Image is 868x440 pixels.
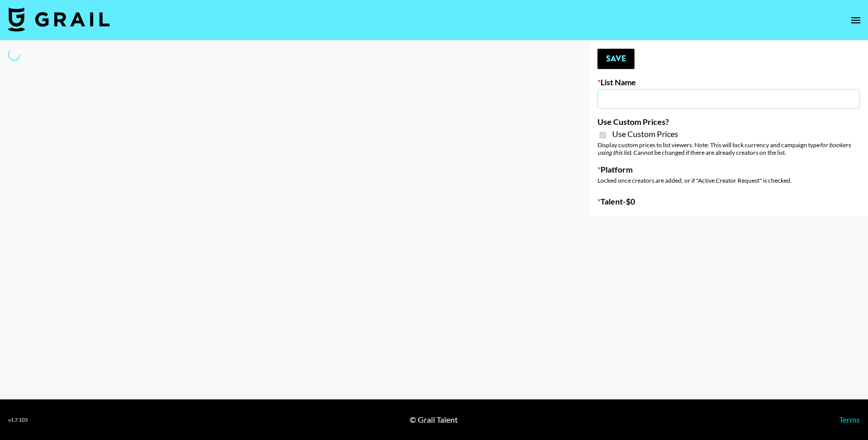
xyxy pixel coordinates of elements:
div: v 1.7.105 [8,417,28,423]
button: open drawer [846,10,866,30]
a: Terms [839,415,860,424]
em: for bookers using this list [597,141,851,156]
label: Platform [597,164,860,175]
img: Grail Talent [8,7,110,31]
label: Talent - $ 0 [597,196,860,207]
label: Use Custom Prices? [597,117,860,127]
label: List Name [597,77,860,87]
div: Locked once creators are added, or if "Active Creator Request" is checked. [597,177,860,184]
div: © Grail Talent [410,415,458,425]
span: Use Custom Prices [612,129,678,139]
button: Save [597,49,635,69]
div: Display custom prices to list viewers. Note: This will lock currency and campaign type . Cannot b... [597,141,860,156]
